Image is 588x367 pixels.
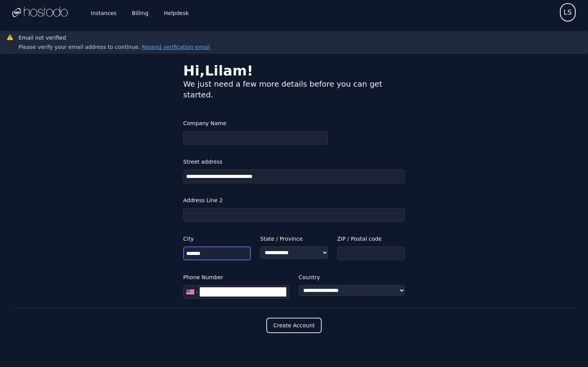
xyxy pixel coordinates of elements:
span: LS [564,7,572,18]
label: Address Line 2 [183,196,405,205]
div: We just need a few more details before you can get started. [183,79,405,100]
label: ZIP / Postal code [337,234,405,243]
div: Please verify your email address to continue. [18,43,210,51]
label: Phone Number [183,273,289,282]
label: Country [299,273,405,282]
button: User menu [560,3,576,22]
label: State / Province [260,234,328,243]
div: Hi, Lilam ! [183,63,405,79]
h3: Email not verified [18,34,210,42]
img: Logo [12,7,68,18]
label: City [183,234,251,243]
button: Resend verification email [140,43,210,51]
label: Company Name [183,119,328,128]
label: Street address [183,157,405,166]
button: Create Account [266,318,322,333]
